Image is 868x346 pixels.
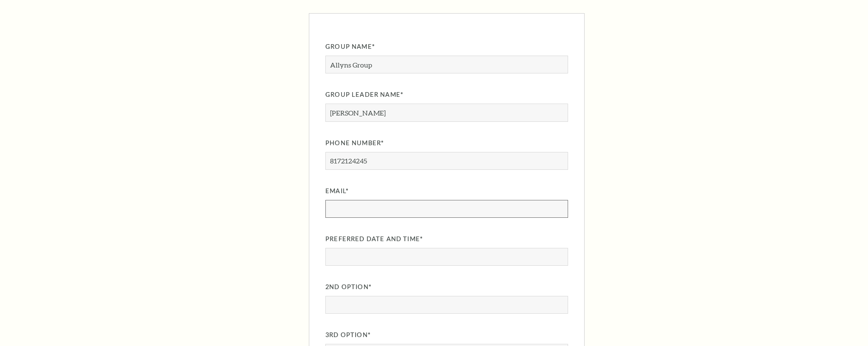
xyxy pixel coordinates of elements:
label: Group Name [325,42,568,52]
label: 2nd Option [325,282,568,293]
label: Preferred Date and Time [325,234,568,245]
label: Group Leader Name [325,90,568,100]
label: 3rd Option [325,330,568,340]
label: Email [325,186,568,197]
label: Phone Number [325,138,568,149]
